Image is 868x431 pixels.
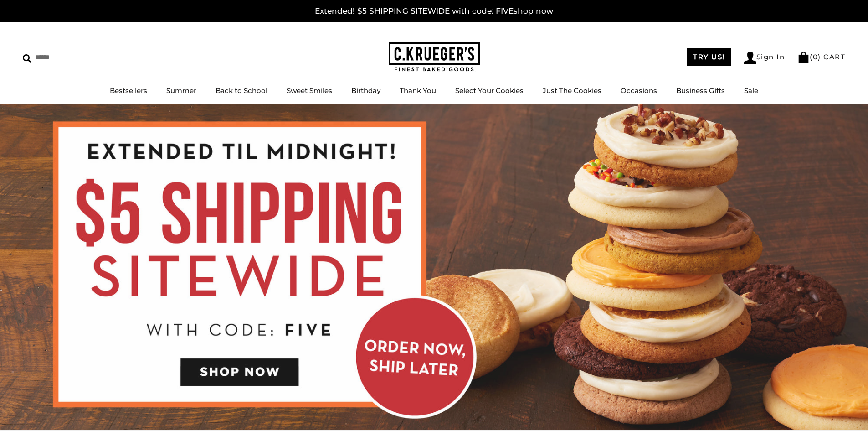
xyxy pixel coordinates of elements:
a: Extended! $5 SHIPPING SITEWIDE with code: FIVEshop now [315,6,553,16]
span: shop now [514,6,553,16]
a: Thank You [400,86,436,95]
a: Bestsellers [110,86,147,95]
a: Sign In [744,52,785,64]
img: Account [744,52,756,64]
span: 0 [813,52,818,61]
a: Summer [166,86,196,95]
a: Just The Cookies [543,86,601,95]
a: Back to School [216,86,267,95]
a: Occasions [621,86,657,95]
img: Search [23,54,31,63]
img: C.KRUEGER'S [389,42,480,72]
input: Search [23,50,131,64]
a: Sweet Smiles [287,86,332,95]
a: Birthday [351,86,380,95]
a: TRY US! [687,48,731,66]
a: Select Your Cookies [455,86,524,95]
a: Business Gifts [676,86,725,95]
img: Bag [797,52,810,63]
a: Sale [744,86,758,95]
a: (0) CART [797,52,845,61]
